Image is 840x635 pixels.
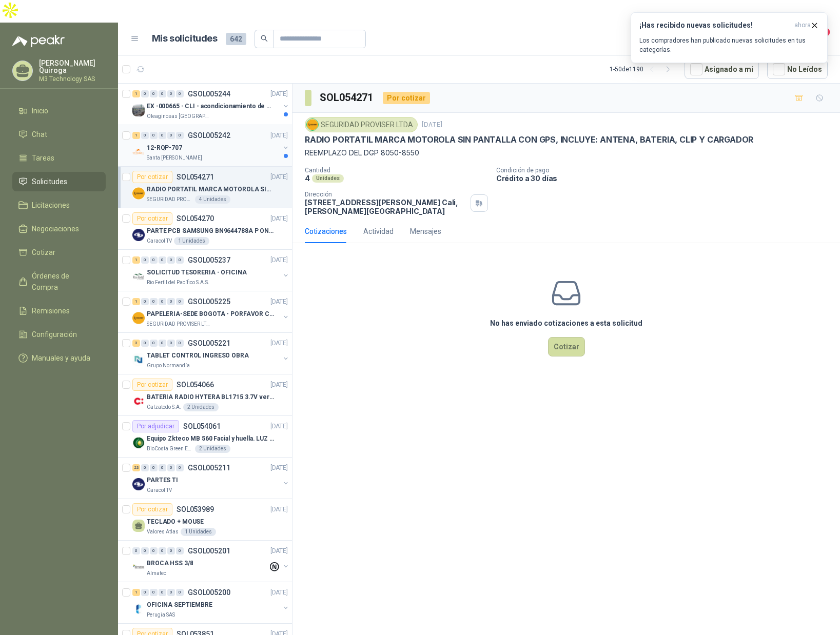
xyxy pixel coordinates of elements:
div: 3 [132,340,140,347]
div: Mensajes [410,226,441,237]
div: 0 [150,298,158,305]
div: 0 [141,90,149,97]
p: [DATE] [270,588,288,598]
p: [DATE] [270,422,288,431]
div: Por cotizar [132,171,172,183]
button: 4 [809,30,828,48]
div: 0 [141,340,149,347]
div: 0 [167,340,175,347]
p: Caracol TV [147,486,172,494]
p: Valores Atlas [147,528,179,536]
p: SOL054270 [177,215,214,222]
a: Cotizar [12,243,106,262]
img: Logo peakr [12,35,65,47]
div: 0 [159,464,166,471]
a: 0 0 0 0 0 0 GSOL005201[DATE] Company LogoBROCA HSS 3/8Almatec [132,545,290,578]
div: 0 [159,589,166,596]
div: Unidades [312,174,344,183]
p: Crédito a 30 días [496,174,836,183]
div: 1 - 50 de 1190 [610,61,676,77]
p: [DATE] [270,505,288,514]
p: BATERIA RADIO HYTERA BL1715 3.7V ver imagen [147,392,275,402]
p: Almatec [147,569,166,578]
div: 0 [176,464,184,471]
div: 2 Unidades [195,445,230,453]
span: Inicio [32,105,48,116]
a: 1 0 0 0 0 0 GSOL005237[DATE] Company LogoSOLICITUD TESORERIA - OFICINARio Fertil del Pacífico S.A.S. [132,254,290,287]
p: M3 Technology SAS [39,76,106,82]
p: SEGURIDAD PROVISER LTDA [147,320,211,328]
p: GSOL005237 [188,256,230,264]
img: Company Logo [307,119,318,130]
p: [DATE] [270,214,288,224]
a: Por adjudicarSOL054061[DATE] Company LogoEquipo Zkteco MB 560 Facial y huella. LUZ VISIBLEBioCost... [118,416,292,458]
p: [DATE] [270,172,288,182]
img: Company Logo [132,312,145,324]
div: 0 [150,256,158,264]
div: 0 [159,340,166,347]
div: 0 [176,589,184,596]
p: Los compradores han publicado nuevas solicitudes en tus categorías. [639,36,819,54]
div: 0 [141,298,149,305]
div: 0 [176,256,184,264]
p: [DATE] [270,297,288,307]
div: 1 [132,256,140,264]
div: 0 [150,340,158,347]
div: 2 Unidades [183,403,219,411]
h3: ¡Has recibido nuevas solicitudes! [639,21,790,30]
h3: SOL054271 [320,90,375,106]
a: Por cotizarSOL053989[DATE] TECLADO + MOUSEValores Atlas1 Unidades [118,499,292,541]
img: Company Logo [132,353,145,366]
a: 1 0 0 0 0 0 GSOL005244[DATE] Company LogoEX -000665 - CLI - acondicionamiento de caja paraOleagin... [132,88,290,121]
img: Company Logo [132,146,145,158]
p: [DATE] [270,131,288,141]
button: ¡Has recibido nuevas solicitudes!ahora Los compradores han publicado nuevas solicitudes en tus ca... [631,12,828,63]
p: [DATE] [270,546,288,556]
span: Solicitudes [32,176,67,187]
img: Company Logo [132,229,145,241]
div: 1 Unidades [181,528,216,536]
div: Por adjudicar [132,420,179,432]
p: GSOL005221 [188,340,230,347]
p: GSOL005225 [188,298,230,305]
p: SOL054271 [177,173,214,181]
div: 0 [167,256,175,264]
a: Chat [12,125,106,144]
div: 23 [132,464,140,471]
img: Company Logo [132,270,145,283]
p: Santa [PERSON_NAME] [147,154,202,162]
div: 0 [150,90,158,97]
a: 1 0 0 0 0 0 GSOL005200[DATE] Company LogoOFICINA SEPTIEMBREPerugia SAS [132,586,290,619]
p: RADIO PORTATIL MARCA MOTOROLA SIN PANTALLA CON GPS, INCLUYE: ANTENA, BATERIA, CLIP Y CARGADOR [147,185,275,194]
p: Equipo Zkteco MB 560 Facial y huella. LUZ VISIBLE [147,434,275,444]
div: 0 [176,132,184,139]
p: RADIO PORTATIL MARCA MOTOROLA SIN PANTALLA CON GPS, INCLUYE: ANTENA, BATERIA, CLIP Y CARGADOR [305,134,753,145]
a: Negociaciones [12,219,106,239]
span: search [261,35,268,42]
div: 0 [167,90,175,97]
a: Solicitudes [12,172,106,191]
span: Negociaciones [32,223,79,234]
div: 4 Unidades [195,195,230,204]
span: Órdenes de Compra [32,270,96,293]
p: [DATE] [270,380,288,390]
p: [DATE] [270,255,288,265]
div: 0 [159,547,166,554]
img: Company Logo [132,395,145,407]
p: [DATE] [422,120,442,130]
p: Dirección [305,191,466,198]
div: 0 [141,256,149,264]
div: 1 [132,90,140,97]
div: 0 [176,547,184,554]
p: Condición de pago [496,167,836,174]
span: ahora [794,21,811,30]
a: Órdenes de Compra [12,266,106,297]
p: Caracol TV [147,237,172,245]
p: PARTES TI [147,475,178,485]
p: BioCosta Green Energy S.A.S [147,445,193,453]
p: GSOL005244 [188,90,230,97]
a: 1 0 0 0 0 0 GSOL005225[DATE] Company LogoPAPELERIA-SEDE BOGOTA - PORFAVOR CTZ COMPLETOSEGURIDAD P... [132,295,290,328]
div: Cotizaciones [305,226,347,237]
p: Calzatodo S.A. [147,403,181,411]
p: SOL053989 [177,506,214,513]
